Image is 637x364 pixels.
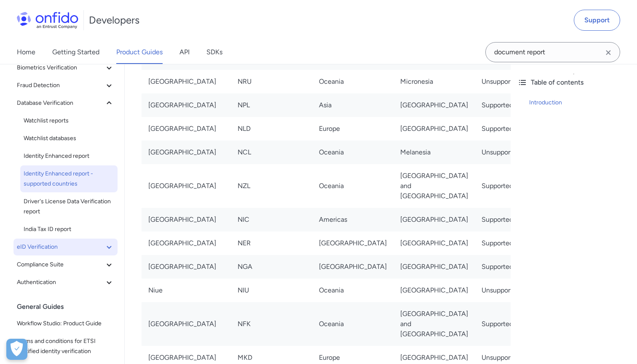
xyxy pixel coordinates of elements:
a: Introduction [529,98,630,108]
a: Product Guides [116,40,163,64]
span: Database Verification [17,98,104,108]
span: Authentication [17,277,104,287]
a: Workflow Studio: Product Guide [13,315,118,332]
td: Supported [475,93,527,117]
span: Compliance Suite [17,260,104,270]
td: NIU [231,279,312,302]
td: [GEOGRAPHIC_DATA] [142,208,231,231]
td: Niue [142,279,231,302]
td: NCL [231,141,312,164]
h1: Developers [89,13,139,27]
td: Supported [475,208,527,231]
td: [GEOGRAPHIC_DATA] [142,302,231,346]
div: Cookie Preferences [6,339,27,360]
td: Unsupported [475,141,527,164]
span: Watchlist reports [24,116,114,126]
td: Supported [475,255,527,279]
a: Support [574,10,620,31]
a: India Tax ID report [20,221,118,238]
td: Melanesia [393,141,475,164]
span: Terms and conditions for ETSI certified identity verification [17,336,114,356]
td: [GEOGRAPHIC_DATA] [393,231,475,255]
span: Biometrics Verification [17,63,104,73]
td: NZL [231,164,312,208]
button: Authentication [13,274,118,291]
div: Table of contents [517,77,630,88]
img: Onfido Logo [17,12,78,29]
span: Identity Enhanced report - supported countries [24,169,114,189]
span: Identity Enhanced report [24,151,114,161]
td: [GEOGRAPHIC_DATA] [312,255,393,279]
td: [GEOGRAPHIC_DATA] [142,70,231,93]
td: Micronesia [393,70,475,93]
td: NFK [231,302,312,346]
button: Compliance Suite [13,256,118,273]
td: Supported [475,164,527,208]
td: Unsupported [475,70,527,93]
a: Driver's License Data Verification report [20,193,118,220]
button: Database Verification [13,95,118,112]
button: Biometrics Verification [13,59,118,76]
td: Unsupported [475,279,527,302]
td: Supported [475,231,527,255]
td: NPL [231,93,312,117]
a: API [179,40,190,64]
td: Europe [312,117,393,141]
td: [GEOGRAPHIC_DATA] and [GEOGRAPHIC_DATA] [393,302,475,346]
td: [GEOGRAPHIC_DATA] [393,117,475,141]
td: [GEOGRAPHIC_DATA] [393,208,475,231]
td: [GEOGRAPHIC_DATA] [142,255,231,279]
td: [GEOGRAPHIC_DATA] [142,93,231,117]
td: NER [231,231,312,255]
td: Supported [475,302,527,346]
button: Open Preferences [6,339,27,360]
td: [GEOGRAPHIC_DATA] [142,164,231,208]
td: [GEOGRAPHIC_DATA] [312,231,393,255]
td: NGA [231,255,312,279]
span: Driver's License Data Verification report [24,197,114,217]
td: NRU [231,70,312,93]
a: SDKs [206,40,222,64]
td: [GEOGRAPHIC_DATA] [142,117,231,141]
button: eID Verification [13,239,118,255]
td: Supported [475,117,527,141]
td: [GEOGRAPHIC_DATA] [393,279,475,302]
td: NIC [231,208,312,231]
span: India Tax ID report [24,224,114,234]
td: [GEOGRAPHIC_DATA] [393,255,475,279]
a: Identity Enhanced report [20,148,118,165]
td: [GEOGRAPHIC_DATA] [142,231,231,255]
a: Watchlist databases [20,130,118,147]
span: eID Verification [17,242,104,252]
td: Oceania [312,164,393,208]
td: [GEOGRAPHIC_DATA] [393,93,475,117]
span: Fraud Detection [17,80,104,90]
button: Fraud Detection [13,77,118,94]
a: Terms and conditions for ETSI certified identity verification [13,333,118,360]
a: Home [17,40,35,64]
td: Americas [312,208,393,231]
a: Getting Started [52,40,99,64]
td: Asia [312,93,393,117]
input: Onfido search input field [485,42,620,62]
a: Watchlist reports [20,112,118,129]
td: [GEOGRAPHIC_DATA] and [GEOGRAPHIC_DATA] [393,164,475,208]
a: Identity Enhanced report - supported countries [20,165,118,192]
td: [GEOGRAPHIC_DATA] [142,141,231,164]
td: NLD [231,117,312,141]
td: Oceania [312,302,393,346]
svg: Clear search field button [603,48,613,58]
td: Oceania [312,70,393,93]
div: General Guides [17,298,121,315]
td: Oceania [312,141,393,164]
td: Oceania [312,279,393,302]
span: Watchlist databases [24,133,114,143]
span: Workflow Studio: Product Guide [17,319,114,329]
